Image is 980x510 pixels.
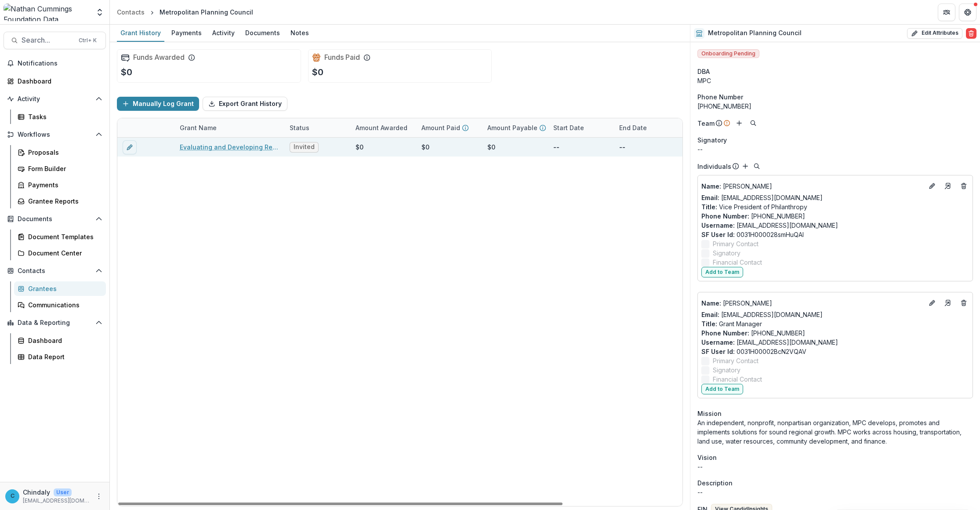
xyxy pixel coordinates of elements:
span: Email: [701,311,719,318]
span: Signatory [713,248,740,258]
p: -- [619,142,625,152]
span: SF User Id : [701,348,735,355]
span: Contacts [18,267,92,275]
a: Document Center [14,246,106,260]
button: Open Data & Reporting [4,316,106,330]
span: Signatory [713,365,740,375]
p: [PHONE_NUMBER] [701,328,969,338]
span: Documents [18,215,92,223]
button: Deletes [958,181,969,191]
a: Go to contact [941,179,955,193]
div: Form Builder [28,164,99,173]
span: Name : [701,182,721,190]
p: Amount Payable [487,123,537,132]
p: -- [553,142,559,152]
div: $0 [421,142,429,152]
button: Manually Log Grant [117,97,199,111]
div: [PHONE_NUMBER] [697,102,973,111]
div: Proposals [28,148,99,157]
span: Activity [18,95,92,103]
div: Amount Awarded [350,118,416,137]
span: Primary Contact [713,239,759,248]
a: Dashboard [4,74,106,88]
div: MPC [697,76,973,85]
a: Documents [242,25,283,42]
span: Workflows [18,131,92,138]
div: $0 [487,142,495,152]
div: Contacts [117,7,145,17]
button: Search [751,161,762,171]
div: Tasks [28,112,99,121]
div: Document Templates [28,232,99,241]
a: Tasks [14,109,106,124]
img: Nathan Cummings Foundation Data Sandbox logo [4,4,90,21]
a: Contacts [113,6,148,18]
p: 0031H00002BcN2VQAV [701,347,969,356]
button: Deletes [958,298,969,308]
button: Edit Attributes [907,28,962,39]
span: Title : [701,203,717,211]
span: Phone Number [697,92,743,102]
div: Amount Awarded [350,123,413,132]
div: Metropolitan Planning Council [160,7,253,17]
div: Data Report [28,352,99,361]
div: End Date [614,123,652,132]
a: Evaluating and Developing Recommendations to Reform Chicago?s Zoning and Land Use [180,142,279,152]
div: End Date [614,118,680,137]
span: Vision [697,453,717,462]
div: Start Date [548,118,614,137]
p: -- [697,488,973,497]
p: [EMAIL_ADDRESS][DOMAIN_NAME] [701,221,969,230]
span: Financial Contact [713,375,762,384]
p: Grant Manager [701,319,969,328]
button: Add [734,118,744,128]
div: Amount Payable [482,118,548,137]
div: Chindaly [11,493,15,499]
div: Amount Requested [680,118,768,137]
button: Notifications [4,56,106,70]
a: Form Builder [14,161,106,176]
button: Open Workflows [4,127,106,142]
div: Grant Name [174,118,284,137]
span: DBA [697,67,710,76]
div: Documents [242,26,283,39]
div: Activity [209,26,238,39]
a: Email: [EMAIL_ADDRESS][DOMAIN_NAME] [701,193,823,202]
nav: breadcrumb [113,6,257,18]
span: Username : [701,222,735,229]
div: Amount Paid [416,118,482,137]
button: Open Activity [4,92,106,106]
button: Edit [927,298,937,308]
p: [PHONE_NUMBER] [701,211,969,221]
span: Financial Contact [713,258,762,267]
button: Add to Team [701,267,743,277]
a: Name: [PERSON_NAME] [701,182,923,191]
div: Amount Requested [680,123,749,132]
button: Open Documents [4,212,106,226]
p: [EMAIL_ADDRESS][DOMAIN_NAME] [23,497,90,505]
div: Document Center [28,248,99,258]
p: An independent, nonprofit, nonpartisan organization, MPC develops, promotes and implements soluti... [697,418,973,446]
button: Edit [927,181,937,191]
a: Activity [209,25,238,42]
div: Status [284,118,350,137]
div: -- [697,145,973,154]
button: Search [748,118,759,128]
p: [PERSON_NAME] [701,299,923,308]
span: Email: [701,194,719,201]
div: Communications [28,300,99,310]
div: Payments [168,26,205,39]
span: Name : [701,299,721,307]
span: Onboarding Pending [697,49,759,58]
p: Amount Paid [421,123,460,132]
button: Open entity switcher [94,4,106,21]
a: Document Templates [14,229,106,244]
button: Open Contacts [4,264,106,278]
div: Payments [28,180,99,189]
a: Data Report [14,350,106,364]
p: $0 [312,66,323,79]
p: Vice President of Philanthropy [701,202,969,211]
